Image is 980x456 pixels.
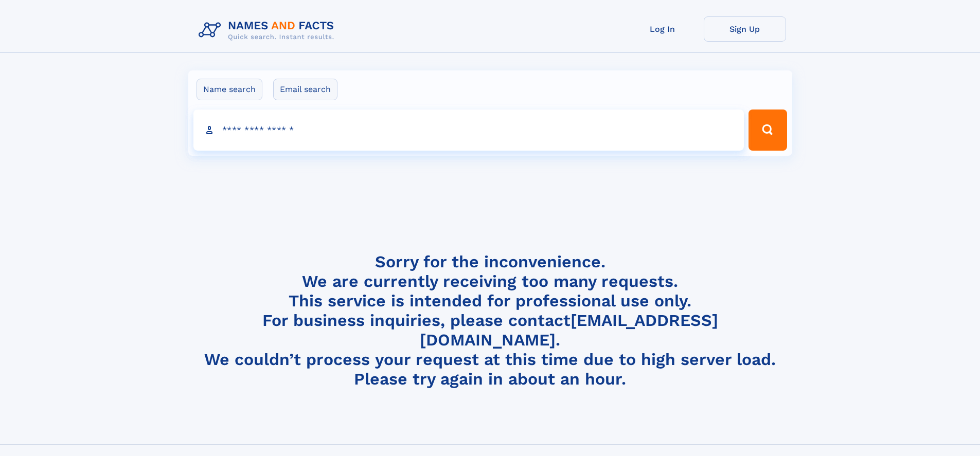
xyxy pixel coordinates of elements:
[704,16,786,42] a: Sign Up
[194,16,343,44] img: Logo Names and Facts
[420,311,718,350] a: [EMAIL_ADDRESS][DOMAIN_NAME]
[193,110,744,151] input: search input
[197,79,262,100] label: Name search
[621,16,704,42] a: Log In
[273,79,337,100] label: Email search
[749,110,787,151] button: Search Button
[194,252,786,389] h4: Sorry for the inconvenience. We are currently receiving too many requests. This service is intend...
